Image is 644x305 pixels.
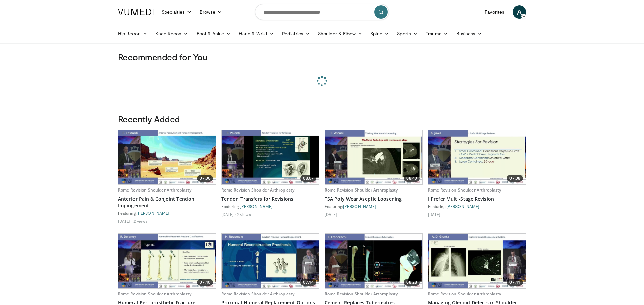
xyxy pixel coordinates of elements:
[118,9,154,15] img: VuMedi Logo
[428,234,526,288] img: 20d82a31-24c1-4cf8-8505-f6583b54eaaf.620x360_q85_upscale.jpg
[325,234,422,288] a: 08:28
[325,196,423,202] a: TSA Poly Wear Aseptic Loosening
[158,5,196,19] a: Specialties
[422,27,452,41] a: Trauma
[325,187,398,193] a: Rome Revision Shoulder Arthroplasty
[222,234,319,288] img: 3d690308-9757-4d1f-b0cf-d2daa646b20c.620x360_q85_upscale.jpg
[404,279,420,286] span: 08:28
[343,204,376,209] a: [PERSON_NAME]
[118,130,216,184] a: 07:06
[114,27,151,41] a: Hip Recon
[197,279,213,286] span: 07:40
[325,212,337,217] li: [DATE]
[221,212,236,217] li: [DATE]
[507,175,523,182] span: 07:08
[507,279,523,286] span: 07:41
[428,291,501,297] a: Rome Revision Shoulder Arthroplasty
[300,279,316,286] span: 07:14
[452,27,486,41] a: Business
[325,234,422,288] img: 8042dcb6-8246-440b-96e3-b3fdfd60ef0a.620x360_q85_upscale.jpg
[325,204,423,209] div: Featuring:
[481,5,508,19] a: Favorites
[221,204,319,209] div: Featuring:
[235,27,278,41] a: Hand & Wrist
[325,130,422,184] a: 08:40
[428,204,526,209] div: Featuring:
[221,291,294,297] a: Rome Revision Shoulder Arthroplasty
[404,175,420,182] span: 08:40
[118,52,526,62] h3: Recommended for You
[255,4,389,20] input: Search topics, interventions
[325,291,398,297] a: Rome Revision Shoulder Arthroplasty
[151,27,193,41] a: Knee Recon
[222,130,319,184] a: 08:07
[428,130,526,184] img: a3fe917b-418f-4b37-ad2e-b0d12482d850.620x360_q85_upscale.jpg
[193,27,235,41] a: Foot & Ankle
[446,204,479,209] a: [PERSON_NAME]
[118,113,526,124] h3: Recently Added
[221,187,294,193] a: Rome Revision Shoulder Arthroplasty
[118,234,216,288] a: 07:40
[393,27,422,41] a: Sports
[137,211,169,215] a: [PERSON_NAME]
[513,5,526,19] a: A
[118,291,191,297] a: Rome Revision Shoulder Arthroplasty
[118,187,191,193] a: Rome Revision Shoulder Arthroplasty
[428,234,526,288] a: 07:41
[118,218,132,224] li: [DATE]
[300,175,316,182] span: 08:07
[133,218,148,224] li: 2 views
[196,5,226,19] a: Browse
[428,196,526,202] a: I Prefer Multi-Stage Revision
[428,130,526,184] a: 07:08
[118,234,216,288] img: c89197b7-361e-43d5-a86e-0b48a5cfb5ba.620x360_q85_upscale.jpg
[240,204,273,209] a: [PERSON_NAME]
[197,175,213,182] span: 07:06
[428,187,501,193] a: Rome Revision Shoulder Arthroplasty
[118,130,216,184] img: 8037028b-5014-4d38-9a8c-71d966c81743.620x360_q85_upscale.jpg
[118,196,216,209] a: Anterior Pain & Conjoint Tendon Impingement
[314,27,366,41] a: Shoulder & Elbow
[237,212,251,217] li: 2 views
[221,196,319,202] a: Tendon Transfers for Revisions
[428,212,441,217] li: [DATE]
[118,210,216,216] div: Featuring:
[366,27,393,41] a: Spine
[278,27,314,41] a: Pediatrics
[222,234,319,288] a: 07:14
[222,130,319,184] img: f121adf3-8f2a-432a-ab04-b981073a2ae5.620x360_q85_upscale.jpg
[325,130,422,184] img: b9682281-d191-4971-8e2c-52cd21f8feaa.620x360_q85_upscale.jpg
